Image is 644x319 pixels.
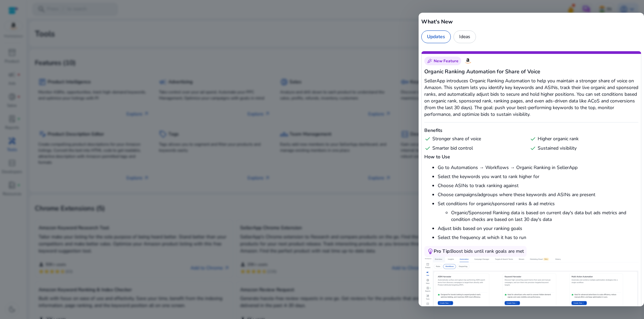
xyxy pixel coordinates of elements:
span: Pro Tip: [434,248,450,254]
div: Smarter bid control [424,145,527,152]
div: Stronger share of voice [424,136,527,142]
div: Ideas [453,30,476,43]
h6: Benefits [424,127,638,134]
img: Amazon [464,57,472,65]
h6: How to Use [424,154,638,160]
div: Boost bids until rank goals are met [434,248,524,255]
span: emoji_objects [427,248,434,255]
div: Higher organic rank [530,136,632,142]
li: Set conditions for organic/sponsored ranks & ad metrics [438,201,638,223]
li: Organic/Sponsored Ranking data is based on current day's data but ads metrics and condition check... [451,210,638,223]
span: check [530,145,536,152]
span: celebration [427,58,432,64]
h5: What's New [421,18,641,26]
span: check [424,136,431,142]
p: SellerApp introduces Organic Ranking Automation to help you maintain a stronger share of voice on... [424,78,638,118]
span: check [424,145,431,152]
li: Select the keywords you want to rank higher for [438,173,638,180]
li: Choose campaigns/adgroups where these keywords and ASINs are present [438,191,638,198]
span: New Feature [434,58,459,64]
li: Adjust bids based on your ranking goals [438,225,638,232]
span: check [530,136,536,142]
li: Choose ASINs to track ranking against [438,182,638,189]
li: Select the frequency at which it has to run [438,234,638,241]
h5: Organic Ranking Automation for Share of Voice [424,68,638,76]
div: Updates [421,30,451,43]
div: Sustained visibility [530,145,632,152]
li: Go to Automations → Workflows → Organic Ranking in SellerApp [438,164,638,171]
